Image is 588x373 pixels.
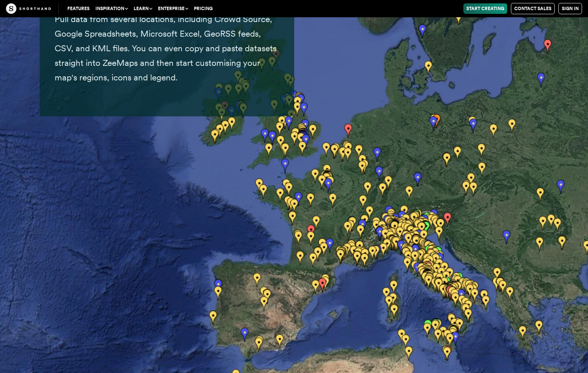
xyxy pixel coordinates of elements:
[463,3,507,14] a: Start Creating
[92,3,131,14] button: Inspiration
[558,3,582,14] a: Sign in
[64,3,92,14] a: Features
[6,3,51,14] img: The Craft
[55,14,277,83] span: Pull data from several locations, including Crowd Source, Google Spreadsheets, Microsoft Excel, G...
[155,3,191,14] button: Enterprise
[131,3,155,14] button: Learn
[191,3,216,14] a: Pricing
[511,3,555,14] a: Contact Sales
